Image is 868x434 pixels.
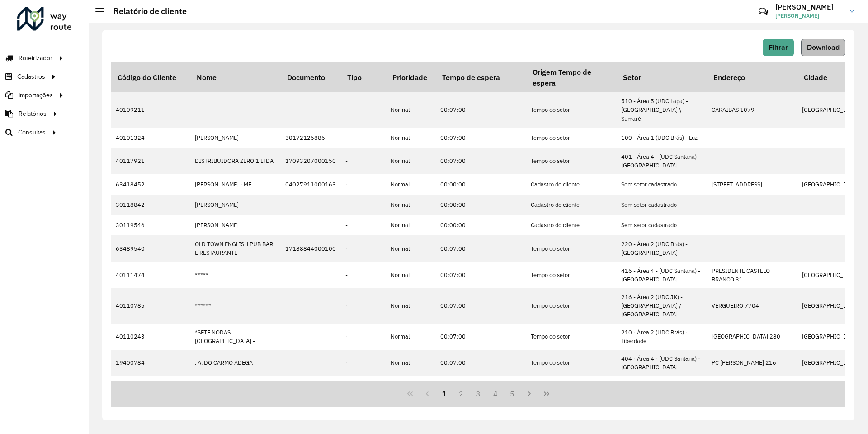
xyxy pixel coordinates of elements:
button: 2 [453,385,470,402]
td: PC [PERSON_NAME] 216 [707,350,797,376]
td: 40110243 [111,324,190,350]
td: Tempo do setor [526,324,617,350]
th: Tempo de espera [436,62,526,92]
span: Relatórios [19,109,47,119]
button: 4 [487,385,504,402]
td: Tempo do setor [526,288,617,324]
td: 17093207000150 [281,148,341,174]
td: 00:07:00 [436,288,526,324]
td: Normal [386,92,436,128]
td: Tempo do setor [526,128,617,148]
td: *SETE NODAS [GEOGRAPHIC_DATA] - [190,324,281,350]
td: 00:00:00 [436,215,526,235]
td: [PERSON_NAME] [190,195,281,215]
span: Download [807,43,840,51]
button: 1 [436,385,453,402]
td: Normal [386,148,436,174]
td: 40109211 [111,92,190,128]
span: [PERSON_NAME] [775,12,843,20]
th: Origem Tempo de espera [526,62,617,92]
td: Normal [386,174,436,195]
td: Normal [386,288,436,324]
td: 00:07:00 [436,235,526,262]
h3: [PERSON_NAME] [775,3,843,11]
td: [PERSON_NAME] [190,215,281,235]
td: - [341,376,386,402]
button: Download [801,39,845,56]
span: Roteirizador [19,53,52,63]
td: - [341,350,386,376]
span: Cadastros [17,72,45,81]
td: Tempo do setor [526,262,617,288]
span: Importações [19,91,53,100]
a: Contato Rápido [754,2,773,21]
td: 30172126886 [281,128,341,148]
th: Prioridade [386,62,436,92]
td: Normal [386,235,436,262]
td: Sem setor cadastrado [617,174,707,195]
th: Nome [190,62,281,92]
td: Sem setor cadastrado [617,195,707,215]
button: Last Page [538,385,555,402]
td: 401 - Área 4 - (UDC Santana) - [GEOGRAPHIC_DATA] [617,148,707,174]
td: Normal [386,350,436,376]
td: 19400784 [111,350,190,376]
td: Normal [386,262,436,288]
th: Endereço [707,62,797,92]
td: - [341,174,386,195]
td: Normal [386,215,436,235]
th: Setor [617,62,707,92]
td: OLD TOWN ENGLISH PUB BAR E RESTAURANTE [190,235,281,262]
td: 210 - Área 2 (UDC Brás) - Liberdade [617,324,707,350]
td: - [341,235,386,262]
td: 63418452 [111,174,190,195]
td: CARAIBAS 1079 [707,92,797,128]
td: Cadastro do cliente [526,174,617,195]
td: Normal [386,195,436,215]
td: 416 - Área 4 - (UDC Santana) - [GEOGRAPHIC_DATA] [617,262,707,288]
td: 00:07:00 [436,324,526,350]
td: 04027911000163 [281,174,341,195]
td: - [341,215,386,235]
td: Tempo do setor [526,350,617,376]
th: Documento [281,62,341,92]
td: 40111474 [111,262,190,288]
td: 100 - Área 1 (UDC Brás) - Luz [617,128,707,148]
td: - [190,92,281,128]
td: [STREET_ADDRESS] [707,174,797,195]
span: Consultas [18,128,46,137]
td: - [341,288,386,324]
td: 00:07:00 [436,128,526,148]
td: [PERSON_NAME] - ME [190,174,281,195]
td: - [341,128,386,148]
td: 63489540 [111,235,190,262]
td: 510 - Área 5 (UDC Lapa) - [GEOGRAPHIC_DATA] \ Sumaré [617,92,707,128]
td: PC [PERSON_NAME] 216 [707,376,797,402]
td: Tempo do setor [526,235,617,262]
td: 00:00:00 [436,174,526,195]
th: Código do Cliente [111,62,190,92]
span: Filtrar [769,43,788,51]
td: Normal [386,376,436,402]
td: . A. DO CARMO ADEGA [190,350,281,376]
td: Tempo do setor [526,376,617,402]
td: PRESIDENTE CASTELO BRANCO 31 [707,262,797,288]
td: 00:00:00 [436,195,526,215]
td: - [341,262,386,288]
td: 40117921 [111,148,190,174]
button: 3 [470,385,487,402]
td: VERGUEIRO 7704 [707,288,797,324]
td: 30119546 [111,215,190,235]
td: [PERSON_NAME] [190,128,281,148]
button: Filtrar [763,39,794,56]
td: Tempo do setor [526,92,617,128]
td: Normal [386,324,436,350]
td: - [341,195,386,215]
td: Cadastro do cliente [526,215,617,235]
td: 40100784 [111,376,190,402]
td: 216 - Área 2 (UDC JK) - [GEOGRAPHIC_DATA] / [GEOGRAPHIC_DATA] [617,288,707,324]
td: 40110785 [111,288,190,324]
td: 00:07:00 [436,376,526,402]
td: 00:07:00 [436,148,526,174]
td: 00:07:00 [436,262,526,288]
